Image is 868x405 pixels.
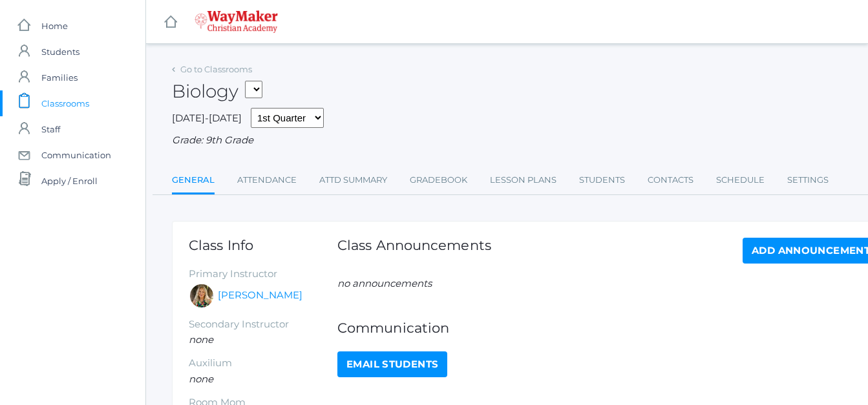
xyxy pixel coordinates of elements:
a: Schedule [716,167,765,193]
em: no announcements [337,277,432,289]
h5: Auxilium [189,358,337,369]
div: Claudia Marosz [189,283,215,309]
span: Staff [41,116,60,142]
a: Gradebook [410,167,467,193]
a: Go to Classrooms [180,64,252,74]
span: Students [41,39,79,65]
h1: Class Info [189,238,337,253]
a: [PERSON_NAME] [218,288,302,303]
h1: Class Announcements [337,238,491,260]
a: Contacts [648,167,693,193]
span: Classrooms [41,90,89,116]
span: [DATE]-[DATE] [172,112,242,124]
a: Students [579,167,625,193]
h5: Primary Instructor [189,269,337,280]
h2: Biology [172,81,262,101]
span: Home [41,13,68,39]
span: Communication [41,142,111,168]
a: Attd Summary [319,167,387,193]
h5: Secondary Instructor [189,319,337,330]
span: Apply / Enroll [41,168,98,194]
span: Families [41,65,78,90]
img: 4_waymaker-logo-stack-white.png [195,10,278,33]
a: Settings [787,167,829,193]
a: Email Students [337,351,447,377]
a: General [172,167,215,195]
a: Attendance [237,167,297,193]
a: Lesson Plans [490,167,556,193]
em: none [189,333,213,346]
em: none [189,373,213,385]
